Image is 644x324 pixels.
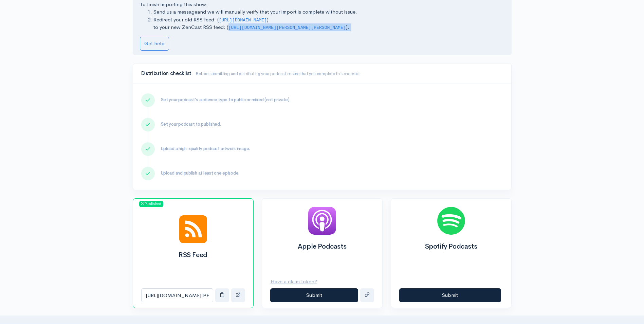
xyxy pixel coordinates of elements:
[153,16,504,31] li: Redirect your old RSS feed: ( ) to your new ZenCast RSS feed: ( ).
[139,201,163,208] span: Published
[196,71,361,76] small: Before submitting and distributing your podcast ensure that you complete this checklist.
[179,215,207,243] img: RSS Feed logo
[161,146,250,151] span: Upload a high-quality podcast artwork image.
[161,121,221,127] span: Set your podcast to published.
[270,275,321,289] button: Have a claim token?
[437,207,465,235] img: Spotify Podcasts logo
[141,288,213,302] input: RSS Feed link
[153,8,504,16] li: and we will manually verify that your import is complete without issue.
[270,288,358,302] button: Submit
[161,170,240,176] span: Upload and publish at least one episode.
[140,37,169,51] a: Get help
[399,243,503,250] h2: Spotify Podcasts
[308,207,336,235] img: Apple Podcasts logo
[219,18,267,23] code: [URL][DOMAIN_NAME]
[153,8,197,15] a: Send us a message
[399,288,501,302] button: Submit
[141,251,245,259] h2: RSS Feed
[161,97,291,103] span: Set your podcast's audience type to public or mixed (not private).
[271,278,317,285] u: Have a claim token?
[270,243,374,250] h2: Apple Podcasts
[141,71,503,76] h4: Distribution checklist
[228,25,346,30] code: [URL][DOMAIN_NAME][PERSON_NAME][PERSON_NAME]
